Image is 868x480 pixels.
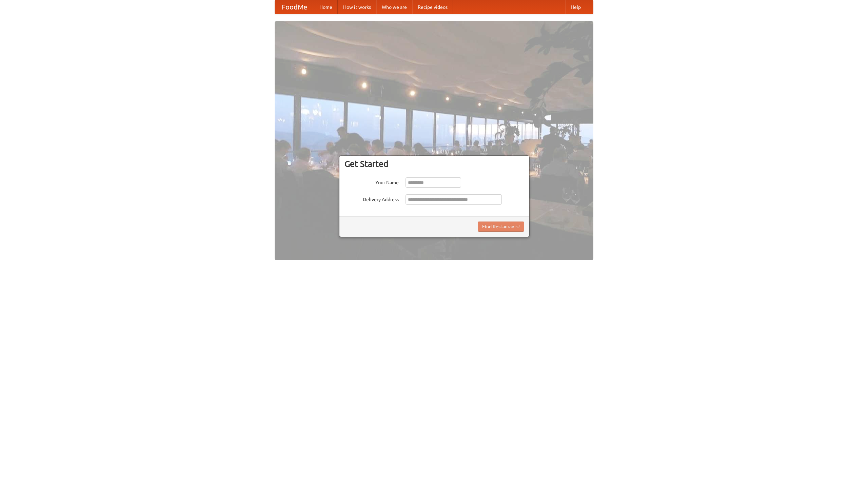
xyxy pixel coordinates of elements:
a: How it works [338,0,376,14]
a: Home [314,0,338,14]
h3: Get Started [344,159,524,169]
a: Help [565,0,586,14]
button: Find Restaurants! [478,222,524,232]
a: Who we are [376,0,412,14]
label: Your Name [344,177,399,186]
a: FoodMe [275,0,314,14]
label: Delivery Address [344,194,399,203]
a: Recipe videos [412,0,453,14]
